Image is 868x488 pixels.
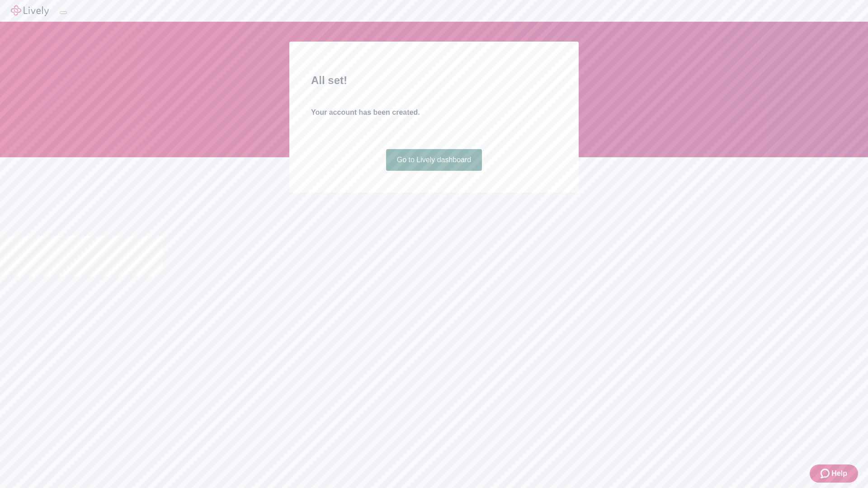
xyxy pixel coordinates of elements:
[11,5,49,16] img: Lively
[831,468,847,479] span: Help
[386,149,482,171] a: Go to Lively dashboard
[311,107,557,118] h4: Your account has been created.
[821,468,831,479] svg: Zendesk support icon
[311,72,557,89] h2: All set!
[60,11,67,14] button: Log out
[810,465,858,483] button: Zendesk support iconHelp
